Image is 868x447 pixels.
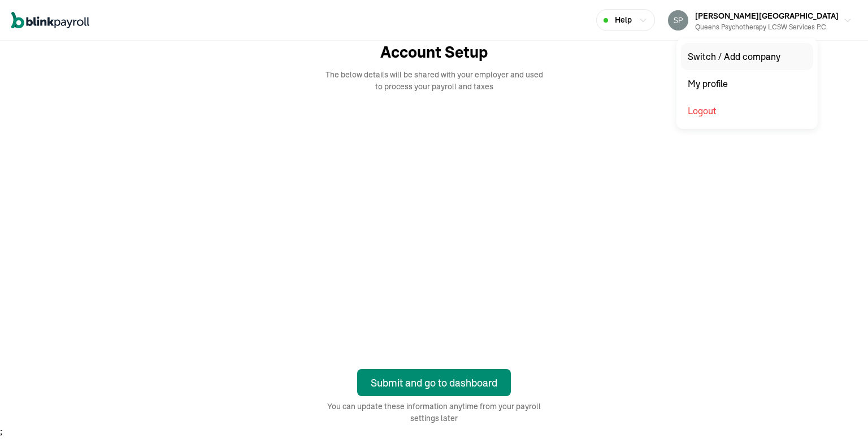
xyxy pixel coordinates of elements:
span: [PERSON_NAME][GEOGRAPHIC_DATA] [695,11,839,21]
nav: Global [11,4,89,37]
div: My profile [681,70,813,97]
div: Switch / Add company [681,43,813,70]
iframe: Chat Widget [680,325,868,447]
div: Logout [681,97,813,124]
div: Queens Psychotherapy LCSW Services P.C. [695,22,839,32]
span: Help [615,14,632,26]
